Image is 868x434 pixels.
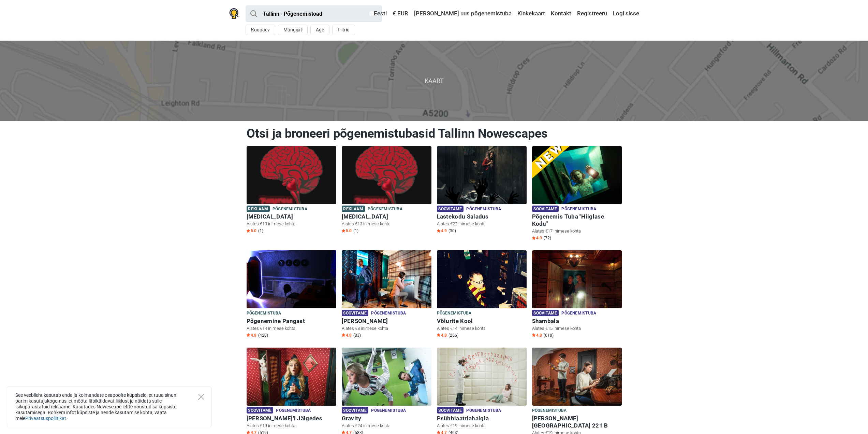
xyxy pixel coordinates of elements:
span: 4.8 [532,333,542,338]
img: Star [342,431,345,434]
img: Star [437,229,440,233]
span: Põgenemistuba [466,407,501,415]
span: (72) [544,235,551,241]
a: Paranoia Reklaam Põgenemistuba [MEDICAL_DATA] Alates €13 inimese kohta Star5.0 (1) [342,146,431,235]
span: 4.8 [437,333,447,338]
img: Eesti [369,11,374,16]
img: Star [247,229,250,233]
img: Star [342,229,345,233]
span: (618) [544,333,554,338]
span: Põgenemistuba [561,310,596,317]
a: Põgenemine Pangast Põgenemistuba Põgenemine Pangast Alates €14 inimese kohta Star4.8 (420) [247,250,336,339]
img: Paranoia [247,146,336,204]
span: (256) [448,333,458,338]
span: Põgenemistuba [368,206,402,213]
h6: [PERSON_NAME] [342,318,431,325]
a: [PERSON_NAME] uus põgenemistuba [412,8,513,20]
img: Star [247,431,250,434]
input: proovi “Tallinn” [246,5,382,22]
p: Alates €13 inimese kohta [247,221,336,227]
span: Soovitame [532,310,559,316]
a: Shambala Soovitame Põgenemistuba Shambala Alates €15 inimese kohta Star4.8 (618) [532,250,622,339]
h6: Gravity [342,415,431,422]
h6: [PERSON_NAME][GEOGRAPHIC_DATA] 221 B [532,415,622,429]
img: Põgenemis Tuba "Hiiglase Kodu" [532,146,622,204]
p: Alates €14 inimese kohta [437,325,527,332]
button: Close [198,394,204,400]
img: Star [437,431,440,434]
img: Alice'i Jälgedes [247,348,336,406]
span: Põgenemistuba [437,310,472,317]
span: Põgenemistuba [532,407,567,415]
p: Alates €19 inimese kohta [437,423,527,429]
span: 5.0 [247,228,256,234]
span: (1) [258,228,263,234]
p: Alates €19 inimese kohta [247,423,336,429]
img: Shambala [532,250,622,308]
img: Lastekodu Saladus [437,146,527,204]
span: 4.9 [437,228,447,234]
span: Põgenemistuba [466,206,501,213]
p: Alates €13 inimese kohta [342,221,431,227]
img: Star [532,236,535,240]
h6: [MEDICAL_DATA] [342,213,431,220]
span: Soovitame [247,407,274,414]
img: Star [437,333,440,337]
img: Psühhiaatriahaigla [437,348,527,406]
a: Eesti [367,8,388,20]
img: Gravity [342,348,431,406]
span: 4.8 [247,333,256,338]
a: Registreeru [575,8,609,20]
a: Paranoia Reklaam Põgenemistuba [MEDICAL_DATA] Alates €13 inimese kohta Star5.0 (1) [247,146,336,235]
button: Filtrid [332,25,355,35]
span: Soovitame [342,310,369,316]
p: Alates €8 inimese kohta [342,325,431,332]
h6: Lastekodu Saladus [437,213,527,220]
span: Põgenemistuba [247,310,281,317]
h6: Põgenemis Tuba "Hiiglase Kodu" [532,213,622,227]
span: Põgenemistuba [276,407,311,415]
span: (83) [353,333,361,338]
a: Privaatsuspoliitikat [25,416,66,421]
img: Nowescape logo [229,8,239,19]
span: Põgenemistuba [371,310,406,317]
p: Alates €15 inimese kohta [532,325,622,332]
div: See veebileht kasutab enda ja kolmandate osapoolte küpsiseid, et tuua sinuni parim kasutajakogemu... [7,387,211,427]
span: Soovitame [342,407,369,414]
p: Alates €17 inimese kohta [532,228,622,234]
h6: [MEDICAL_DATA] [247,213,336,220]
a: Sherlock Holmes Soovitame Põgenemistuba [PERSON_NAME] Alates €8 inimese kohta Star4.8 (83) [342,250,431,339]
span: Soovitame [437,206,464,212]
span: Põgenemistuba [273,206,307,213]
h6: Shambala [532,318,622,325]
button: Age [310,25,329,35]
span: Soovitame [532,206,559,212]
span: 5.0 [342,228,352,234]
img: Star [342,333,345,337]
a: Lastekodu Saladus Soovitame Põgenemistuba Lastekodu Saladus Alates €22 inimese kohta Star4.9 (30) [437,146,527,235]
h6: Psühhiaatriahaigla [437,415,527,422]
img: Star [247,333,250,337]
span: 4.8 [342,333,352,338]
a: Põgenemis Tuba "Hiiglase Kodu" Soovitame Põgenemistuba Põgenemis Tuba "Hiiglase Kodu" Alates €17 ... [532,146,622,242]
span: Põgenemistuba [371,407,406,415]
img: Paranoia [342,146,431,204]
img: Baker Street 221 B [532,348,622,406]
img: Võlurite Kool [437,250,527,308]
span: (420) [258,333,268,338]
button: Mängijat [278,25,308,35]
a: Logi sisse [611,8,639,20]
h1: Otsi ja broneeri põgenemistubasid Tallinn Nowescapes [247,126,622,141]
a: Võlurite Kool Põgenemistuba Võlurite Kool Alates €14 inimese kohta Star4.8 (256) [437,250,527,339]
a: Kinkekaart [516,8,547,20]
span: Soovitame [437,407,464,414]
img: Põgenemine Pangast [247,250,336,308]
h6: Põgenemine Pangast [247,318,336,325]
span: (30) [448,228,456,234]
p: Alates €14 inimese kohta [247,325,336,332]
img: Star [532,333,535,337]
span: Reklaam [342,206,365,212]
h6: Võlurite Kool [437,318,527,325]
a: Kontakt [549,8,573,20]
span: 4.9 [532,235,542,241]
